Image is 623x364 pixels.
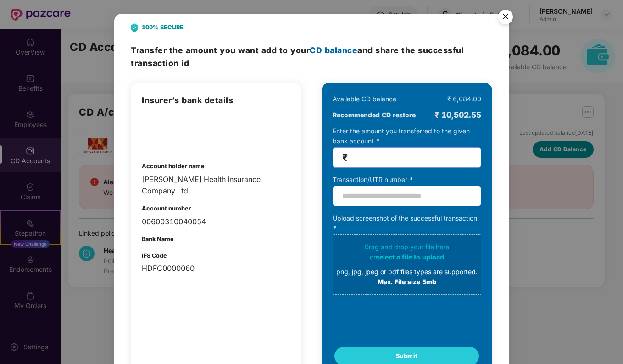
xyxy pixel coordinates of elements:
div: Transaction/UTR number * [333,175,481,185]
b: Account number [142,205,191,212]
span: CD balance [310,45,357,55]
span: Submit [396,352,418,361]
div: ₹ 6,084.00 [447,94,481,104]
div: HDFC0000060 [142,263,290,274]
div: Enter the amount you transferred to the given bank account * [333,126,481,168]
div: or [336,252,478,262]
b: Recommended CD restore [333,110,416,120]
div: png, jpg, jpeg or pdf files types are supported. [336,267,478,277]
img: svg+xml;base64,PHN2ZyB4bWxucz0iaHR0cDovL3d3dy53My5vcmcvMjAwMC9zdmciIHdpZHRoPSI1NiIgaGVpZ2h0PSI1Ni... [493,6,518,31]
b: Account holder name [142,163,205,170]
b: IFS Code [142,252,167,259]
b: 100% SECURE [142,23,184,32]
button: Close [493,5,517,30]
h3: Transfer the amount and share the successful transaction id [131,44,492,69]
span: ₹ [342,152,348,163]
div: Max. File size 5mb [336,277,478,287]
img: cd-accounts [142,116,189,148]
b: Bank Name [142,236,174,243]
span: you want add to your [220,45,357,55]
img: svg+xml;base64,PHN2ZyB4bWxucz0iaHR0cDovL3d3dy53My5vcmcvMjAwMC9zdmciIHdpZHRoPSIyNCIgaGVpZ2h0PSIyOC... [131,23,138,32]
div: Available CD balance [333,94,396,104]
span: select a file to upload [376,253,444,261]
div: Drag and drop your file here [336,242,478,287]
span: Drag and drop your file hereorselect a file to uploadpng, jpg, jpeg or pdf files types are suppor... [333,235,481,294]
div: ₹ 10,502.55 [434,109,481,121]
h3: Insurer’s bank details [142,94,290,107]
div: [PERSON_NAME] Health Insurance Company Ltd [142,174,290,197]
div: Upload screenshot of the successful transaction * [333,213,481,295]
div: 00600310040054 [142,216,290,227]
